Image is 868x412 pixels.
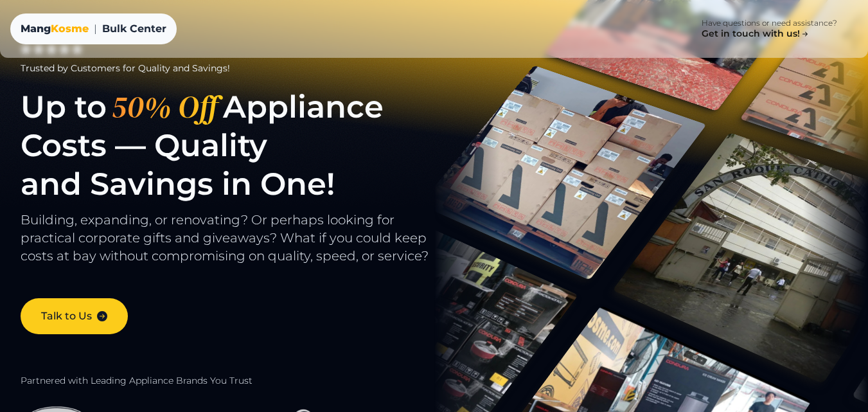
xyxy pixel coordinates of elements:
[21,62,462,75] div: Trusted by Customers for Quality and Savings!
[702,28,810,40] h4: Get in touch with us!
[94,21,97,37] span: |
[21,21,89,37] div: Mang
[21,211,462,278] p: Building, expanding, or renovating? Or perhaps looking for practical corporate gifts and giveaway...
[21,87,462,203] h1: Up to Appliance Costs — Quality and Savings in One!
[21,298,128,334] a: Talk to Us
[21,21,89,37] a: MangKosme
[107,87,223,126] span: 50% Off
[51,22,89,35] span: Kosme
[702,18,837,28] p: Have questions or need assistance?
[681,10,858,48] a: Have questions or need assistance? Get in touch with us!
[102,21,166,37] span: Bulk Center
